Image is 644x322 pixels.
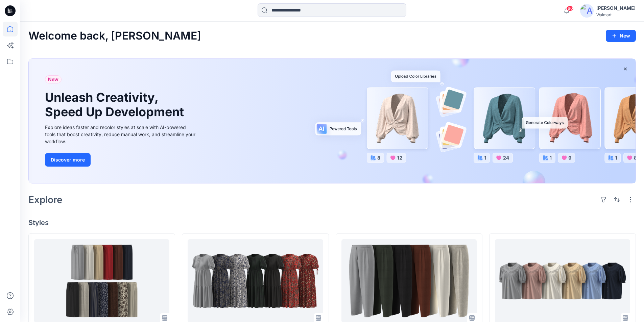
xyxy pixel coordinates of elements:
[566,6,574,11] span: 60
[45,153,197,167] a: Discover more
[596,4,636,12] div: [PERSON_NAME]
[28,30,201,42] h2: Welcome back, [PERSON_NAME]
[45,90,187,119] h1: Unleash Creativity, Speed Up Development
[580,4,594,18] img: avatar
[48,75,58,83] span: New
[28,219,636,227] h4: Styles
[45,153,91,167] button: Discover more
[606,30,636,42] button: New
[596,12,636,17] div: Walmart
[45,124,197,145] div: Explore ideas faster and recolor styles at scale with AI-powered tools that boost creativity, red...
[28,194,63,205] h2: Explore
